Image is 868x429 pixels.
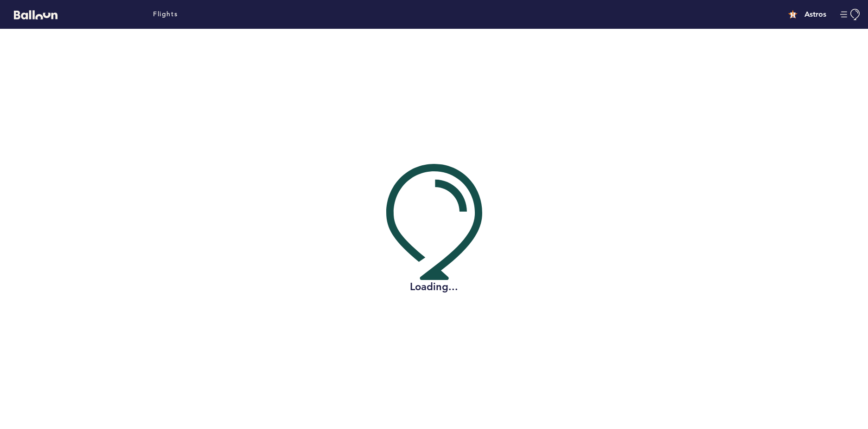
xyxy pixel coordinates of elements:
[804,9,826,20] h4: Astros
[7,9,57,19] a: Balloon
[386,280,482,294] h2: Loading...
[840,9,861,20] button: Manage Account
[153,9,178,19] a: Flights
[14,10,57,19] svg: Balloon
